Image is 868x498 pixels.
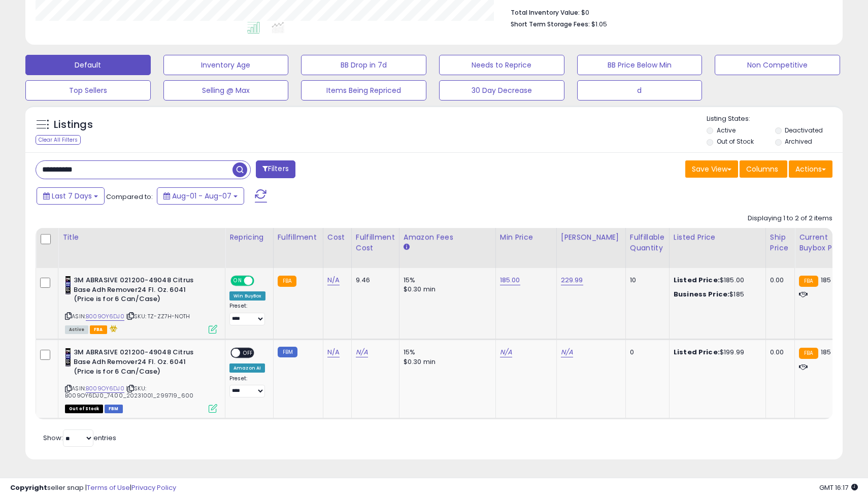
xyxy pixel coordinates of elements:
[511,8,580,17] b: Total Inventory Value:
[86,384,124,393] a: B009OY6DJ0
[591,19,607,29] span: $1.05
[301,80,426,101] button: Items Being Repriced
[106,192,153,202] span: Compared to:
[511,20,590,28] b: Short Term Storage Fees:
[439,55,564,75] button: Needs to Reprice
[229,303,265,325] div: Preset:
[157,187,244,205] button: Aug-01 - Aug-07
[327,347,340,357] a: N/A
[74,348,197,379] b: 3M ABRASIVE 021200-49048 Citrus Base Adh Remover24 Fl. Oz. 6041 (Price is for 6 Can/Case)
[404,232,491,243] div: Amazon Fees
[500,232,552,243] div: Min Price
[327,275,340,285] a: N/A
[511,6,825,18] li: $0
[10,483,47,492] strong: Copyright
[674,276,758,285] div: $185.00
[43,433,116,443] span: Show: entries
[107,325,118,332] i: hazardous material
[65,384,193,400] span: | SKU: B009OY6DJ0_74.00_20231001_299719_600
[404,243,410,252] small: Amazon Fees.
[674,348,758,357] div: $199.99
[253,277,269,285] span: OFF
[674,347,720,357] b: Listed Price:
[65,348,217,412] div: ASIN:
[674,275,720,285] b: Listed Price:
[748,214,832,223] div: Displaying 1 to 2 of 2 items
[229,232,269,243] div: Repricing
[685,160,738,178] button: Save View
[740,160,787,178] button: Columns
[746,164,778,174] span: Columns
[231,277,244,285] span: ON
[229,291,265,301] div: Win BuyBox
[62,232,221,243] div: Title
[674,232,761,243] div: Listed Price
[770,232,790,253] div: Ship Price
[87,483,130,492] a: Terms of Use
[799,348,818,359] small: FBA
[256,160,295,178] button: Filters
[404,348,488,357] div: 15%
[717,126,736,135] label: Active
[770,276,787,285] div: 0.00
[65,276,217,333] div: ASIN:
[789,160,832,178] button: Actions
[301,55,426,75] button: BB Drop in 7d
[163,55,289,75] button: Inventory Age
[707,114,842,124] p: Listing States:
[65,325,88,334] span: All listings currently available for purchase on Amazon
[821,347,831,357] span: 185
[404,357,488,367] div: $0.30 min
[577,80,703,101] button: d
[65,405,103,413] span: All listings that are currently out of stock and unavailable for purchase on Amazon
[36,135,81,145] div: Clear All Filters
[785,137,812,146] label: Archived
[577,55,703,75] button: BB Price Below Min
[86,312,124,321] a: B009OY6DJ0
[25,55,151,75] button: Default
[799,276,818,287] small: FBA
[717,137,754,146] label: Out of Stock
[25,80,151,101] button: Top Sellers
[172,191,231,201] span: Aug-01 - Aug-07
[229,375,265,398] div: Preset:
[674,290,758,299] div: $185
[105,405,123,413] span: FBM
[674,289,729,299] b: Business Price:
[278,347,297,357] small: FBM
[37,187,105,205] button: Last 7 Days
[65,276,71,296] img: 41nNOWkJxpL._SL40_.jpg
[327,232,347,243] div: Cost
[163,80,289,101] button: Selling @ Max
[278,232,319,243] div: Fulfillment
[240,349,256,357] span: OFF
[131,483,176,492] a: Privacy Policy
[561,347,573,357] a: N/A
[54,118,93,132] h5: Listings
[630,276,661,285] div: 10
[356,276,391,285] div: 9.46
[90,325,107,334] span: FBA
[10,483,176,493] div: seller snap | |
[278,276,296,287] small: FBA
[821,275,831,285] span: 185
[819,483,858,492] span: 2025-08-15 16:17 GMT
[404,276,488,285] div: 15%
[52,191,92,201] span: Last 7 Days
[404,285,488,294] div: $0.30 min
[785,126,823,135] label: Deactivated
[74,276,197,307] b: 3M ABRASIVE 021200-49048 Citrus Base Adh Remover24 Fl. Oz. 6041 (Price is for 6 Can/Case)
[500,347,512,357] a: N/A
[65,348,71,368] img: 41nNOWkJxpL._SL40_.jpg
[500,275,520,285] a: 185.00
[715,55,840,75] button: Non Competitive
[799,232,851,253] div: Current Buybox Price
[630,348,661,357] div: 0
[439,80,564,101] button: 30 Day Decrease
[356,347,368,357] a: N/A
[630,232,665,253] div: Fulfillable Quantity
[561,275,583,285] a: 229.99
[770,348,787,357] div: 0.00
[126,312,190,320] span: | SKU: TZ-ZZ7H-NOTH
[229,363,265,373] div: Amazon AI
